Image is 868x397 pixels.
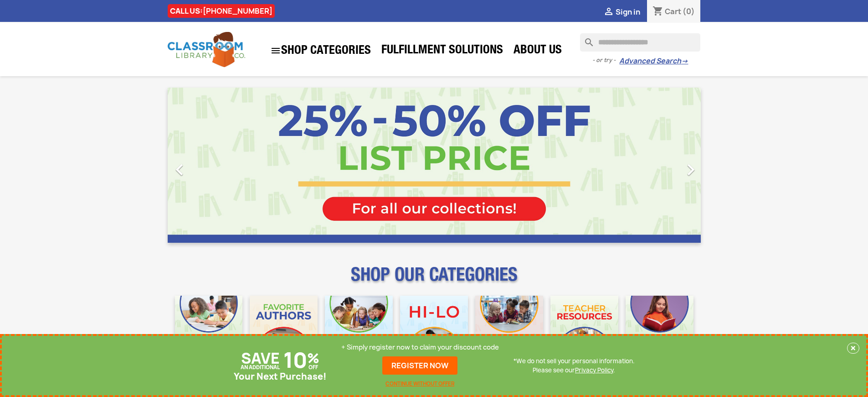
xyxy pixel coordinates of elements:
div: CALL US: [168,4,275,18]
i: search [580,33,591,44]
a:  Sign in [603,7,640,17]
input: Search [580,33,700,52]
i: shopping_cart [652,6,663,17]
img: CLC_Bulk_Mobile.jpg [175,296,243,364]
span: Cart [665,6,681,16]
span: - or try - [592,56,619,65]
i:  [168,158,191,181]
a: [PHONE_NUMBER] [203,6,272,16]
i:  [679,158,702,181]
img: CLC_HiLo_Mobile.jpg [400,296,468,364]
img: CLC_Favorite_Authors_Mobile.jpg [250,296,318,364]
img: CLC_Teacher_Resources_Mobile.jpg [550,296,618,364]
img: CLC_Dyslexia_Mobile.jpg [626,296,693,364]
img: CLC_Phonics_And_Decodables_Mobile.jpg [325,296,393,364]
span: → [681,57,688,66]
a: Advanced Search→ [619,57,688,66]
a: SHOP CATEGORIES [266,41,375,61]
ul: Carousel container [168,88,701,243]
a: Next [621,88,701,243]
i:  [270,45,281,56]
span: Sign in [616,7,640,17]
p: SHOP OUR CATEGORIES [168,272,701,288]
i:  [603,7,614,18]
span: (0) [683,6,695,16]
a: Fulfillment Solutions [377,42,508,60]
img: Classroom Library Company [168,32,245,67]
a: About Us [509,42,566,60]
a: Previous [168,88,248,243]
img: CLC_Fiction_Nonfiction_Mobile.jpg [475,296,543,364]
